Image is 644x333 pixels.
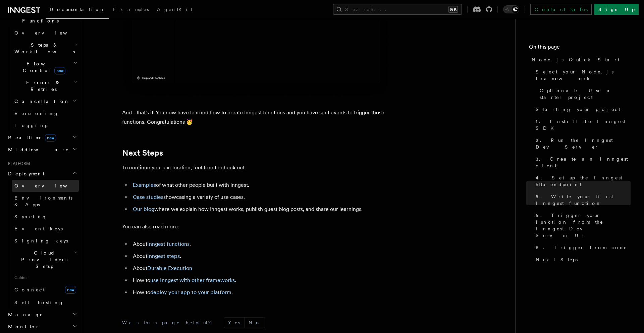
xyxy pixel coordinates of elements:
[14,226,63,231] span: Event keys
[65,286,76,294] span: new
[147,241,190,247] a: Inngest functions
[5,311,43,318] span: Manage
[153,2,197,18] a: AgentKit
[12,249,74,270] span: Cloud Providers Setup
[5,161,30,166] span: Platform
[245,318,265,328] button: No
[12,272,79,283] span: Guides
[133,206,154,212] a: Our blog
[536,118,631,131] span: 1. Install the Inngest SDK
[533,134,631,153] a: 2. Run the Inngest Dev Server
[109,2,153,18] a: Examples
[12,58,79,76] button: Flow Controlnew
[5,146,69,153] span: Middleware
[533,103,631,115] a: Starting your project
[5,168,79,180] button: Deployment
[157,7,193,12] span: AgentKit
[12,223,79,235] a: Event keys
[5,180,79,309] div: Deployment
[122,222,390,231] p: You can also read more:
[147,253,180,259] a: Inngest steps
[533,153,631,172] a: 3. Create an Inngest client
[533,254,631,266] a: Next Steps
[46,2,109,19] a: Documentation
[14,123,49,128] span: Logging
[12,27,79,39] a: Overview
[131,205,390,214] li: where we explain how Inngest works, publish guest blog posts, and share our learnings.
[14,300,64,305] span: Self hosting
[5,170,44,177] span: Deployment
[45,134,56,142] span: new
[14,30,84,36] span: Overview
[133,182,156,188] a: Examples
[122,148,163,158] a: Next Steps
[12,192,79,211] a: Environments & Apps
[113,7,149,12] span: Examples
[536,106,620,113] span: Starting your project
[533,115,631,134] a: 1. Install the Inngest SDK
[12,235,79,247] a: Signing keys
[5,323,40,330] span: Monitor
[533,241,631,254] a: 6. Trigger from code
[14,238,68,243] span: Signing keys
[54,67,65,74] span: new
[131,288,390,297] li: How to .
[131,180,390,190] li: of what other people built with Inngest.
[147,265,192,271] a: Durable Execution
[536,212,631,239] span: 5. Trigger your function from the Inngest Dev Server UI
[533,209,631,241] a: 5. Trigger your function from the Inngest Dev Server UI
[530,4,592,15] a: Contact sales
[536,174,631,188] span: 4. Set up the Inngest http endpoint
[529,54,631,66] a: Node.js Quick Start
[529,43,631,54] h4: On this page
[536,244,627,251] span: 6. Trigger from code
[12,60,74,74] span: Flow Control
[14,111,59,116] span: Versioning
[333,4,462,15] button: Search...⌘K
[594,4,639,15] a: Sign Up
[5,27,79,131] div: Inngest Functions
[533,66,631,85] a: Select your Node.js framework
[131,239,390,249] li: About .
[533,190,631,209] a: 5. Write your first Inngest function
[12,180,79,192] a: Overview
[122,319,216,326] p: Was this page helpful?
[536,256,578,263] span: Next Steps
[12,95,79,107] button: Cancellation
[224,318,244,328] button: Yes
[5,321,79,333] button: Monitor
[122,108,390,127] p: And - that's it! You now have learned how to create Inngest functions and you have sent events to...
[131,276,390,285] li: How to .
[536,156,631,169] span: 3. Create an Inngest client
[536,193,631,207] span: 5. Write your first Inngest function
[12,42,75,55] span: Steps & Workflows
[50,7,105,12] span: Documentation
[12,98,70,105] span: Cancellation
[5,144,79,156] button: Middleware
[503,5,519,13] button: Toggle dark mode
[537,85,631,103] a: Optional: Use a starter project
[12,283,79,296] a: Connectnew
[5,309,79,321] button: Manage
[536,137,631,150] span: 2. Run the Inngest Dev Server
[540,87,631,101] span: Optional: Use a starter project
[12,79,73,93] span: Errors & Retries
[131,264,390,273] li: About
[14,183,84,188] span: Overview
[12,107,79,119] a: Versioning
[12,39,79,58] button: Steps & Workflows
[14,195,72,207] span: Environments & Apps
[533,172,631,190] a: 4. Set up the Inngest http endpoint
[150,289,231,295] a: deploy your app to your platform
[12,247,79,272] button: Cloud Providers Setup
[532,56,620,63] span: Node.js Quick Start
[536,68,631,82] span: Select your Node.js framework
[14,214,47,219] span: Syncing
[12,76,79,95] button: Errors & Retries
[131,252,390,261] li: About .
[150,277,235,283] a: use Inngest with other frameworks
[133,194,163,200] a: Case studies
[12,119,79,131] a: Logging
[131,192,390,202] li: showcasing a variety of use cases.
[12,296,79,309] a: Self hosting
